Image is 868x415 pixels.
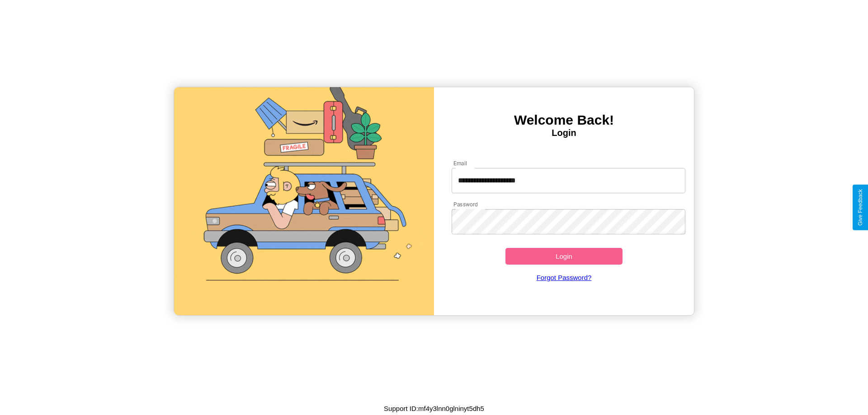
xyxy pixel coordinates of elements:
a: Forgot Password? [447,265,681,290]
h4: Login [434,128,694,138]
h3: Welcome Back! [434,112,694,128]
div: Give Feedback [857,189,863,226]
img: gif [174,87,434,315]
label: Password [453,201,477,208]
p: Support ID: mf4y3lnn0glninyt5dh5 [384,402,484,415]
label: Email [453,159,467,167]
button: Login [505,248,623,265]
